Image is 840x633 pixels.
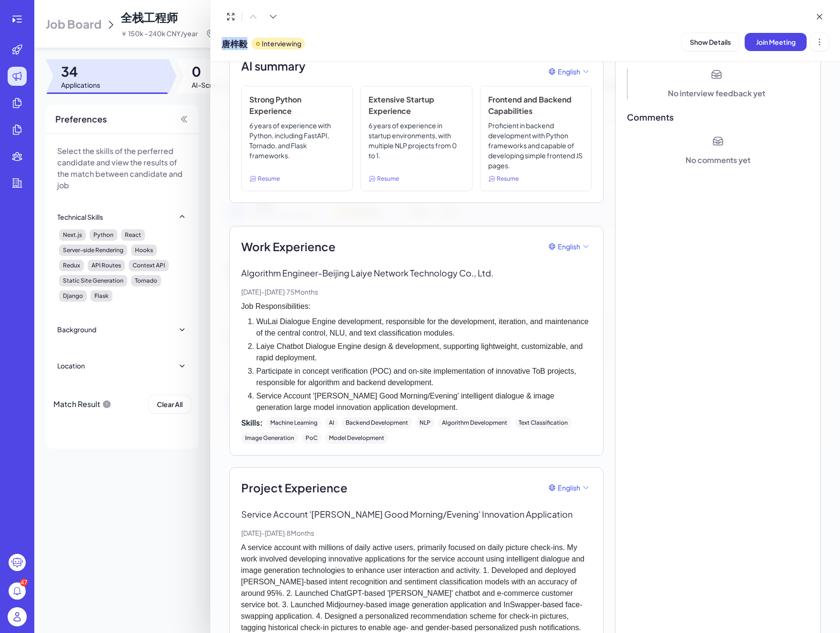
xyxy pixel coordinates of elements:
[241,57,306,74] h2: AI summary
[256,341,592,364] li: Laiye Chatbot Dialogue Engine design & development, supporting lightweight, customizable, and rap...
[241,417,263,429] span: Skills:
[558,67,580,77] span: English
[241,508,592,521] p: Service Account '[PERSON_NAME] Good Morning/Evening' Innovation Application
[745,33,807,51] button: Join Meeting
[325,432,388,444] div: Model Development
[497,174,519,183] span: Resume
[258,174,280,183] span: Resume
[241,479,348,496] span: Project Experience
[686,154,750,166] div: No comments yet
[416,417,434,429] div: NLP
[241,432,298,444] div: Image Generation
[241,301,592,312] p: Job Responsibilities:
[682,33,739,51] button: Show Details
[668,88,765,99] div: No interview feedback yet
[438,417,511,429] div: Algorithm Development
[256,316,592,339] li: WuLai Dialogue Engine development, responsible for the development, iteration, and maintenance of...
[222,37,247,50] span: 唐梓毅
[756,38,796,46] span: Join Meeting
[249,121,345,171] p: 6 years of experience with Python, including FastAPI, Tornado, and Flask frameworks.
[627,111,809,124] span: Comments
[241,266,592,279] p: Algorithm Engineer - Beijing Laiye Network Technology Co., Ltd.
[342,417,412,429] div: Backend Development
[266,417,321,429] div: Machine Learning
[488,94,584,117] h3: Frontend and Backend Capabilities
[377,174,399,183] span: Resume
[369,94,464,117] h3: Extensive Startup Experience
[241,287,592,297] p: [DATE] - [DATE] · 75 Months
[256,366,592,388] li: Participate in concept verification (POC) and on-site implementation of innovative ToB projects, ...
[558,483,580,493] span: English
[690,38,731,46] span: Show Details
[249,94,345,117] h3: Strong Python Experience
[262,39,301,49] p: Interviewing
[515,417,572,429] div: Text Classification
[302,432,321,444] div: PoC
[325,417,338,429] div: AI
[488,121,584,171] p: Proficient in backend development with Python frameworks and capable of developing simple fronten...
[256,390,592,413] li: Service Account '[PERSON_NAME] Good Morning/Evening' intelligent dialogue & image generation larg...
[241,528,592,538] p: [DATE] - [DATE] · 8 Months
[241,238,336,255] span: Work Experience
[558,242,580,252] span: English
[369,121,464,171] p: 6 years of experience in startup environments, with multiple NLP projects from 0 to 1.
